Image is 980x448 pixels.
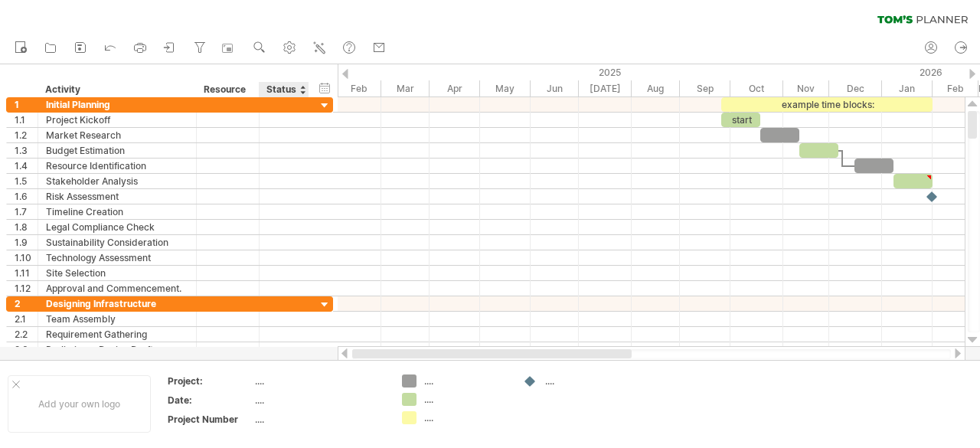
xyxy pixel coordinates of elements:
[15,189,38,204] div: 1.6
[46,189,188,204] div: Risk Assessment
[15,266,38,280] div: 1.11
[15,296,38,311] div: 2
[46,235,188,250] div: Sustainability Consideration
[46,327,188,342] div: Requirement Gathering
[255,374,384,388] div: ....
[46,159,188,173] div: Resource Identification
[632,80,680,96] div: August 2025
[15,220,38,234] div: 1.8
[381,80,430,96] div: March 2025
[15,204,38,219] div: 1.7
[46,281,188,296] div: Approval and Commencement.
[15,281,38,296] div: 1.12
[168,394,252,407] div: Date:
[255,413,384,426] div: ....
[46,204,188,219] div: Timeline Creation
[46,250,188,265] div: Technology Assessment
[46,266,188,280] div: Site Selection
[46,113,188,127] div: Project Kickoff
[283,64,882,80] div: 2025
[730,80,783,96] div: October 2025
[46,97,188,112] div: Initial Planning
[424,393,508,406] div: ....
[46,128,188,142] div: Market Research
[15,143,38,158] div: 1.3
[46,143,188,158] div: Budget Estimation
[721,113,760,127] div: start
[579,80,632,96] div: July 2025
[46,342,188,357] div: Preliminary Design Draft
[424,374,508,388] div: ....
[15,235,38,250] div: 1.9
[15,113,38,127] div: 1.1
[46,220,188,234] div: Legal Compliance Check
[531,80,579,96] div: June 2025
[545,374,629,388] div: ....
[46,296,188,311] div: Designing Infrastructure
[15,159,38,173] div: 1.4
[255,394,384,407] div: ....
[783,80,829,96] div: November 2025
[46,174,188,188] div: Stakeholder Analysis
[45,82,188,97] div: Activity
[829,80,882,96] div: December 2025
[15,128,38,142] div: 1.2
[46,312,188,326] div: Team Assembly
[480,80,531,96] div: May 2025
[168,413,252,426] div: Project Number
[8,375,151,433] div: Add your own logo
[15,174,38,188] div: 1.5
[721,97,933,112] div: example time blocks:
[15,342,38,357] div: 2.3
[680,80,730,96] div: September 2025
[266,82,300,97] div: Status
[15,312,38,326] div: 2.1
[335,80,381,96] div: February 2025
[933,80,978,96] div: February 2026
[15,250,38,265] div: 1.10
[168,374,252,388] div: Project:
[882,80,933,96] div: January 2026
[15,327,38,342] div: 2.2
[15,97,38,112] div: 1
[430,80,480,96] div: April 2025
[424,411,508,424] div: ....
[204,82,250,97] div: Resource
